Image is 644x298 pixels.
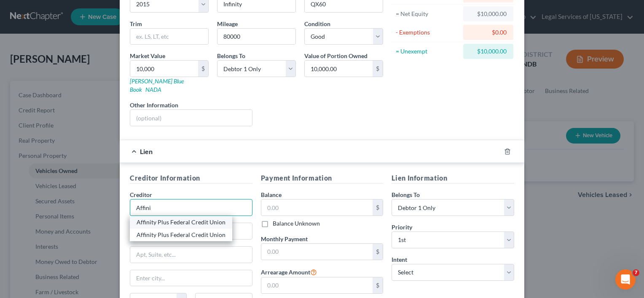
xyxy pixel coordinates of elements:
label: Balance [261,190,282,199]
input: Search creditor by name... [130,199,252,216]
label: Intent [392,255,407,264]
div: $ [373,61,383,77]
label: Condition [304,19,330,28]
a: [PERSON_NAME] Blue Book [130,77,184,93]
label: Monthly Payment [261,234,308,243]
div: Affinity Plus Federal Credit Union [137,231,225,239]
input: -- [217,29,295,45]
input: Apt, Suite, etc... [130,247,252,263]
div: Affinity Plus Federal Credit Union [137,218,225,226]
div: $ [373,277,383,293]
input: 0.00 [261,244,373,260]
h5: Payment Information [261,173,384,184]
span: Priority [392,223,412,231]
div: $0.00 [470,28,507,37]
div: $ [198,61,208,77]
div: = Unexempt [396,47,459,56]
label: Trim [130,19,142,28]
label: Market Value [130,51,165,60]
input: 0.00 [261,277,373,293]
h5: Creditor Information [130,173,252,184]
span: 7 [633,269,639,276]
label: Mileage [217,19,238,28]
input: (optional) [130,110,252,126]
h5: Lien Information [392,173,514,184]
input: Enter city... [130,270,252,286]
label: Value of Portion Owned [304,51,368,60]
input: 0.00 [261,200,373,216]
label: Balance Unknown [273,219,320,228]
input: ex. LS, LT, etc [130,29,208,45]
span: Belongs To [217,52,245,59]
label: Arrearage Amount [261,267,317,277]
div: = Net Equity [396,10,459,18]
iframe: Intercom live chat [615,269,636,290]
div: - Exemptions [396,28,459,37]
div: $ [373,244,383,260]
span: Lien [140,147,153,155]
label: Other Information [130,101,178,109]
div: $10,000.00 [470,10,507,18]
div: $10,000.00 [470,47,507,56]
a: NADA [145,86,161,93]
input: 0.00 [130,61,198,77]
div: $ [373,200,383,216]
input: 0.00 [305,61,373,77]
span: Belongs To [392,191,420,198]
span: Creditor [130,191,152,198]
